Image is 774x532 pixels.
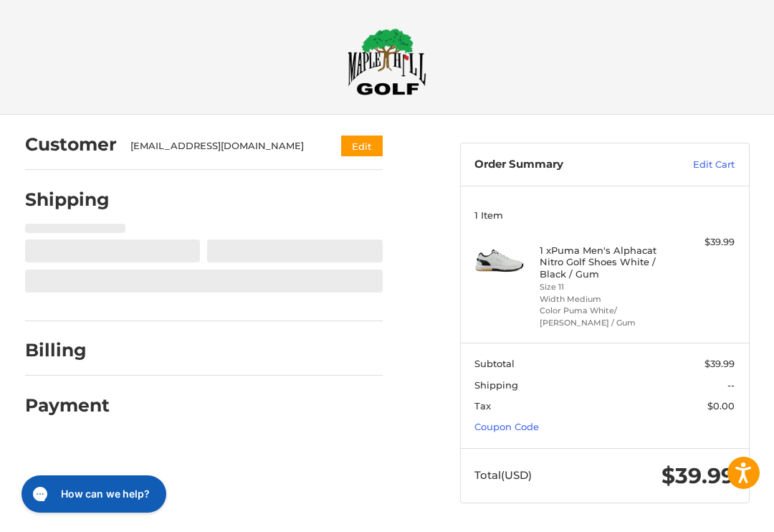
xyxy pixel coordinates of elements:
h2: Customer [25,133,117,156]
h3: Order Summary [474,158,651,172]
li: Width Medium [540,293,666,305]
h2: Payment [25,394,110,417]
span: Total (USD) [474,468,532,482]
h3: 1 Item [474,209,735,221]
a: Coupon Code [474,421,539,432]
iframe: Gorgias live chat messenger [14,470,171,518]
div: [EMAIL_ADDRESS][DOMAIN_NAME] [130,139,313,153]
span: Shipping [474,379,518,391]
li: Size 11 [540,281,666,293]
span: $0.00 [707,400,735,412]
button: Edit [341,136,383,156]
h2: Shipping [25,189,110,211]
span: $39.99 [661,462,735,489]
img: Maple Hill Golf [348,28,426,95]
h4: 1 x Puma Men's Alphacat Nitro Golf Shoes White / Black / Gum [540,244,666,280]
span: -- [727,379,735,391]
a: Edit Cart [651,158,735,172]
span: $39.99 [704,358,735,369]
span: Subtotal [474,358,515,369]
li: Color Puma White/ [PERSON_NAME] / Gum [540,305,666,328]
h2: Billing [25,339,109,361]
div: $39.99 [669,235,735,250]
span: Tax [474,400,491,412]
